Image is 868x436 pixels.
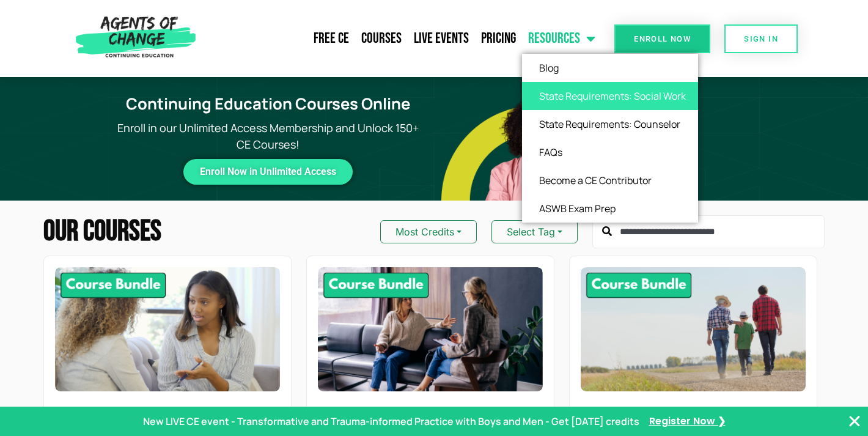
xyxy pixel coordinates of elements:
a: ASWB Exam Prep [522,194,698,223]
img: Leadership and Supervision Skills - 8 Credit CE Bundle [318,267,543,392]
a: Live Events [408,23,475,54]
a: Enroll Now in Unlimited Access [183,159,353,185]
p: Enroll in our Unlimited Access Membership and Unlock 150+ CE Courses! [103,120,435,153]
button: Most Credits [380,220,477,243]
img: Rural and Underserved Practice - 8 Credit CE Bundle [581,267,806,392]
p: New LIVE CE event - Transformative and Trauma-informed Practice with Boys and Men - Get [DATE] cr... [143,414,639,429]
h2: Our Courses [43,217,161,246]
a: Enroll Now [614,24,710,53]
span: SIGN IN [744,35,778,43]
a: Blog [522,54,698,82]
a: Resources [522,23,601,54]
a: State Requirements: Counselor [522,110,698,138]
a: Pricing [475,23,522,54]
a: FAQs [522,138,698,166]
span: Enroll Now [634,35,691,43]
a: SIGN IN [724,24,798,53]
button: Select Tag [491,220,578,243]
a: Courses [355,23,408,54]
a: Register Now ❯ [649,415,726,428]
ul: Resources [522,54,698,223]
button: Close Banner [847,414,862,429]
img: New Therapist Essentials - 10 Credit CE Bundle [55,267,281,392]
h1: Continuing Education Courses Online [110,95,427,114]
span: Enroll Now in Unlimited Access [200,169,336,175]
nav: Menu [201,23,601,54]
a: State Requirements: Social Work [522,82,698,110]
a: Free CE [307,23,355,54]
a: Become a CE Contributor [522,166,698,194]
